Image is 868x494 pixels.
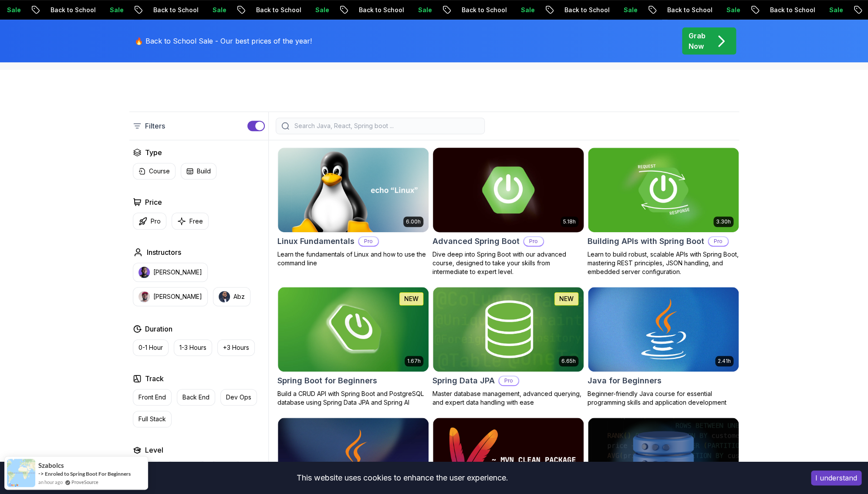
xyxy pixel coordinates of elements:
[147,247,181,257] h2: Instructors
[718,358,731,365] p: 2.41h
[167,460,206,477] button: Mid-level
[716,218,731,225] p: 3.30h
[138,291,150,302] img: instructor img
[790,6,818,14] p: Sale
[133,163,176,179] button: Course
[277,147,429,267] a: Linux Fundamentals card6.00hLinux FundamentalsProLearn the fundamentals of Linux and how to use t...
[233,292,245,301] p: Abz
[153,268,202,277] p: [PERSON_NAME]
[588,389,739,407] p: Beginner-friendly Java course for essential programming skills and application development
[379,6,407,14] p: Sale
[172,213,209,230] button: Free
[432,389,584,407] p: Master database management, advanced querying, and expert data handling with ease
[197,167,211,176] p: Build
[688,6,716,14] p: Sale
[145,445,163,455] h2: Level
[277,250,429,267] p: Learn the fundamentals of Linux and how to use the command line
[179,343,206,352] p: 1-3 Hours
[432,147,584,276] a: Advanced Spring Boot card5.18hAdvanced Spring BootProDive deep into Spring Boot with our advanced...
[277,6,304,14] p: Sale
[482,6,510,14] p: Sale
[133,411,172,427] button: Full Stack
[133,339,169,356] button: 0-1 Hour
[182,393,209,402] p: Back End
[217,339,255,356] button: +3 Hours
[174,6,202,14] p: Sale
[277,389,429,407] p: Build a CRUD API with Spring Boot and PostgreSQL database using Spring Data JPA and Spring AI
[138,343,163,352] p: 0-1 Hour
[406,218,421,225] p: 6.00h
[217,6,277,14] p: Back to School
[432,250,584,276] p: Dive deep into Spring Boot with our advanced course, designed to take your skills from intermedia...
[811,470,861,485] button: Accept cookies
[689,30,706,51] p: Grab Now
[524,237,543,246] p: Pro
[219,291,230,302] img: instructor img
[277,287,429,407] a: Spring Boot for Beginners card1.67hNEWSpring Boot for BeginnersBuild a CRUD API with Spring Boot ...
[731,6,790,14] p: Back to School
[223,343,249,352] p: +3 Hours
[38,462,64,469] span: Szabolcs
[138,267,150,278] img: instructor img
[135,36,312,46] p: 🔥 Back to School Sale - Our best prices of the year!
[588,287,739,407] a: Java for Beginners card2.41hJava for BeginnersBeginner-friendly Java course for essential program...
[563,218,576,225] p: 5.18h
[174,339,212,356] button: 1-3 Hours
[71,6,99,14] p: Sale
[211,460,241,477] button: Senior
[7,459,35,487] img: provesource social proof notification image
[432,287,584,407] a: Spring Data JPA card6.65hNEWSpring Data JPAProMaster database management, advanced querying, and ...
[277,235,355,247] h2: Linux Fundamentals
[499,376,518,385] p: Pro
[138,393,166,402] p: Front End
[71,478,98,486] a: ProveSource
[559,294,574,303] p: NEW
[407,358,421,365] p: 1.67h
[320,6,379,14] p: Back to School
[133,213,166,230] button: Pro
[709,237,728,246] p: Pro
[145,147,162,158] h2: Type
[293,122,479,130] input: Search Java, React, Spring boot ...
[588,375,662,387] h2: Java for Beginners
[12,6,71,14] p: Back to School
[189,217,203,226] p: Free
[359,237,378,246] p: Pro
[133,389,172,406] button: Front End
[423,6,482,14] p: Back to School
[432,235,520,247] h2: Advanced Spring Boot
[133,263,208,282] button: instructor img[PERSON_NAME]
[526,6,585,14] p: Back to School
[277,375,377,387] h2: Spring Boot for Beginners
[561,358,576,365] p: 6.65h
[151,217,161,226] p: Pro
[213,287,250,306] button: instructor imgAbz
[429,145,587,234] img: Advanced Spring Boot card
[278,148,429,232] img: Linux Fundamentals card
[278,287,429,372] img: Spring Boot for Beginners card
[145,324,172,334] h2: Duration
[145,121,165,131] p: Filters
[133,287,208,306] button: instructor img[PERSON_NAME]
[181,163,216,179] button: Build
[628,6,688,14] p: Back to School
[177,389,215,406] button: Back End
[38,478,63,486] span: an hour ago
[115,6,174,14] p: Back to School
[7,468,798,487] div: This website uses cookies to enhance the user experience.
[588,287,739,372] img: Java for Beginners card
[432,375,495,387] h2: Spring Data JPA
[145,197,162,207] h2: Price
[585,6,613,14] p: Sale
[38,470,44,477] span: ->
[153,292,202,301] p: [PERSON_NAME]
[588,235,704,247] h2: Building APIs with Spring Boot
[433,287,584,372] img: Spring Data JPA card
[226,393,251,402] p: Dev Ops
[220,389,257,406] button: Dev Ops
[145,373,164,384] h2: Track
[138,415,166,423] p: Full Stack
[588,147,739,276] a: Building APIs with Spring Boot card3.30hBuilding APIs with Spring BootProLearn to build robust, s...
[149,167,170,176] p: Course
[404,294,419,303] p: NEW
